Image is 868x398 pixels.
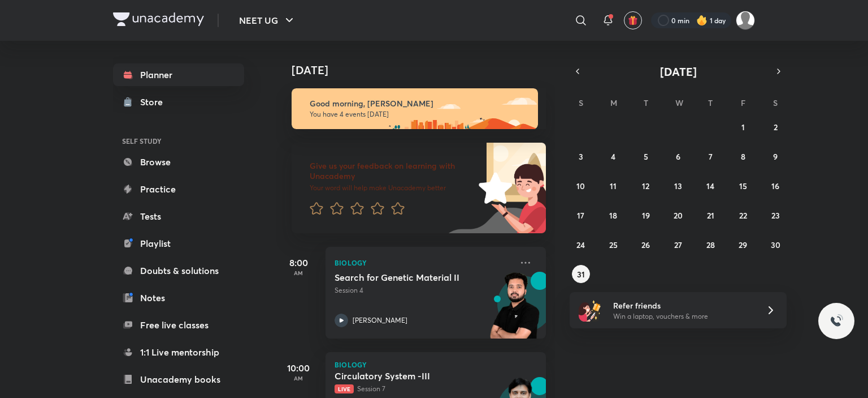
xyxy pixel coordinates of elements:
[613,311,752,322] p: Win a laptop, vouchers & more
[609,210,617,221] abbr: August 18, 2025
[739,181,747,191] abbr: August 15, 2025
[773,151,778,162] abbr: August 9, 2025
[113,151,244,173] a: Browse
[335,384,512,394] p: Session 7
[310,110,528,119] p: You have 4 events [DATE]
[771,181,779,191] abbr: August 16, 2025
[610,97,617,108] abbr: Monday
[701,147,719,165] button: August 7, 2025
[734,236,752,254] button: August 29, 2025
[773,97,778,108] abbr: Saturday
[669,206,687,224] button: August 20, 2025
[572,206,590,224] button: August 17, 2025
[276,256,321,269] h5: 8:00
[624,11,642,29] button: avatar
[766,206,784,224] button: August 23, 2025
[604,177,622,195] button: August 11, 2025
[774,122,778,132] abbr: August 2, 2025
[641,239,650,250] abbr: August 26, 2025
[276,375,321,382] p: AM
[611,151,615,162] abbr: August 4, 2025
[628,15,638,25] img: avatar
[741,151,745,162] abbr: August 8, 2025
[335,285,512,296] p: Session 4
[741,122,745,132] abbr: August 1, 2025
[579,97,583,108] abbr: Sunday
[113,286,244,309] a: Notes
[579,299,601,322] img: referral
[701,236,719,254] button: August 28, 2025
[610,181,617,191] abbr: August 11, 2025
[766,236,784,254] button: August 30, 2025
[113,12,204,26] img: Company Logo
[734,177,752,195] button: August 15, 2025
[696,15,708,26] img: streak
[771,239,780,250] abbr: August 30, 2025
[675,97,683,108] abbr: Wednesday
[276,269,321,276] p: AM
[609,239,618,250] abbr: August 25, 2025
[572,265,590,283] button: August 31, 2025
[113,232,244,255] a: Playlist
[734,206,752,224] button: August 22, 2025
[310,183,475,192] p: Your word will help make Unacademy better
[739,210,747,221] abbr: August 22, 2025
[741,97,745,108] abbr: Friday
[576,239,585,250] abbr: August 24, 2025
[572,177,590,195] button: August 10, 2025
[644,151,648,162] abbr: August 5, 2025
[766,118,784,136] button: August 2, 2025
[113,178,244,200] a: Practice
[484,272,546,350] img: unacademy
[642,210,650,221] abbr: August 19, 2025
[644,97,648,108] abbr: Tuesday
[113,12,204,29] a: Company Logo
[604,206,622,224] button: August 18, 2025
[292,88,538,129] img: morning
[310,99,528,109] h6: Good morning, [PERSON_NAME]
[232,9,303,32] button: NEET UG
[572,147,590,165] button: August 3, 2025
[572,236,590,254] button: August 24, 2025
[637,177,655,195] button: August 12, 2025
[113,205,244,228] a: Tests
[335,384,354,393] span: Live
[734,147,752,165] button: August 8, 2025
[766,147,784,165] button: August 9, 2025
[706,181,714,191] abbr: August 14, 2025
[440,143,546,233] img: feedback_image
[707,210,714,221] abbr: August 21, 2025
[674,181,682,191] abbr: August 13, 2025
[736,11,755,30] img: Kebir Hasan Sk
[669,177,687,195] button: August 13, 2025
[669,236,687,254] button: August 27, 2025
[335,370,475,382] h5: Circulatory System -III
[830,314,843,328] img: ttu
[701,206,719,224] button: August 21, 2025
[335,361,537,368] p: Biology
[637,236,655,254] button: August 26, 2025
[577,269,585,280] abbr: August 31, 2025
[734,118,752,136] button: August 1, 2025
[113,341,244,363] a: 1:1 Live mentorship
[576,181,585,191] abbr: August 10, 2025
[113,91,244,113] a: Store
[604,236,622,254] button: August 25, 2025
[140,95,170,109] div: Store
[674,210,683,221] abbr: August 20, 2025
[660,64,697,79] span: [DATE]
[642,181,649,191] abbr: August 12, 2025
[335,272,475,283] h5: Search for Genetic Material II
[113,368,244,391] a: Unacademy books
[708,97,713,108] abbr: Thursday
[353,315,407,326] p: [PERSON_NAME]
[771,210,780,221] abbr: August 23, 2025
[766,177,784,195] button: August 16, 2025
[669,147,687,165] button: August 6, 2025
[276,361,321,375] h5: 10:00
[113,314,244,336] a: Free live classes
[310,161,475,181] h6: Give us your feedback on learning with Unacademy
[335,256,512,269] p: Biology
[113,131,244,151] h6: SELF STUDY
[613,299,752,311] h6: Refer friends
